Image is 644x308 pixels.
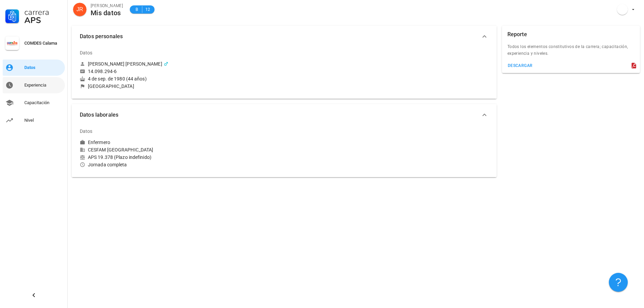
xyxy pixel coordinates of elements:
[72,104,497,126] button: Datos laborales
[24,8,62,16] div: Carrera
[91,9,123,17] div: Mis datos
[88,68,117,74] div: 14.098.294-6
[3,60,65,76] a: Datos
[76,3,83,16] span: JR
[80,110,480,120] span: Datos laborales
[507,26,527,43] div: Reporte
[24,118,62,123] div: Nivel
[91,2,123,9] div: [PERSON_NAME]
[80,76,281,82] div: 4 de sep. de 1980 (44 años)
[617,4,628,15] div: avatar
[507,63,533,68] div: descargar
[80,147,281,153] div: CESFAM [GEOGRAPHIC_DATA]
[145,6,150,13] span: 12
[24,82,62,88] div: Experiencia
[3,95,65,111] a: Capacitación
[3,77,65,93] a: Experiencia
[24,16,62,24] div: APS
[505,61,535,70] button: descargar
[88,139,110,145] div: Enfermero
[80,32,480,41] span: Datos personales
[88,61,162,67] div: [PERSON_NAME] [PERSON_NAME]
[73,3,87,16] div: avatar
[3,112,65,128] a: Nivel
[80,154,281,160] div: APS 19.378 (Plazo indefinido)
[88,83,134,89] div: [GEOGRAPHIC_DATA]
[24,100,62,105] div: Capacitación
[24,65,62,70] div: Datos
[24,41,62,46] div: COMDES Calama
[134,6,139,13] span: B
[72,26,497,47] button: Datos personales
[80,123,93,139] div: Datos
[80,45,93,61] div: Datos
[502,43,640,61] div: Todos los elementos constitutivos de la carrera; capacitación, experiencia y niveles.
[80,162,281,168] div: Jornada completa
